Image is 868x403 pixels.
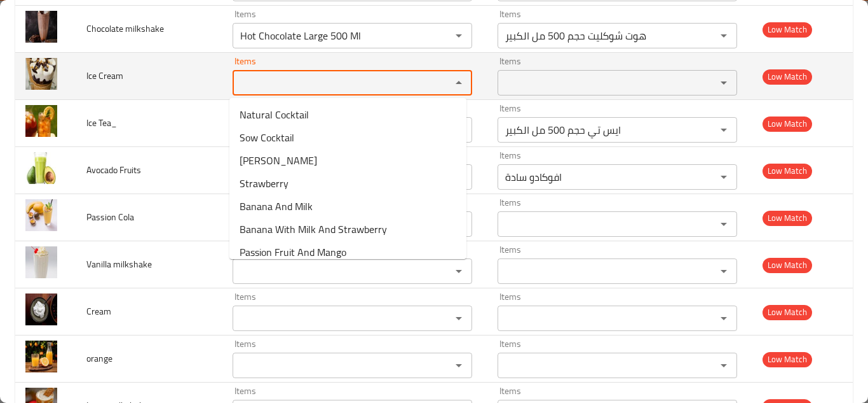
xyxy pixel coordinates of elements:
[25,246,57,278] img: Vanilla milkshake
[715,357,733,374] button: Open
[715,121,733,139] button: Open
[450,309,468,327] button: Open
[450,357,468,374] button: Open
[240,222,387,237] span: Banana With Milk And Strawberry
[450,262,468,280] button: Open
[763,352,812,367] span: Low Match
[86,115,117,131] span: Ice Tea_
[763,117,812,131] span: Low Match
[240,153,317,168] span: [PERSON_NAME]
[715,74,733,92] button: Open
[86,350,112,367] span: orange
[715,309,733,327] button: Open
[763,22,812,37] span: Low Match
[763,305,812,320] span: Low Match
[763,164,812,178] span: Low Match
[240,244,346,260] span: Passion Fruit And Mango
[763,258,812,272] span: Low Match
[715,168,733,186] button: Open
[240,176,288,191] span: Strawberry
[86,209,134,225] span: Passion Cola
[450,74,468,92] button: Close
[715,27,733,45] button: Open
[25,105,57,137] img: Ice Tea_
[450,27,468,45] button: Open
[715,262,733,280] button: Open
[25,11,57,43] img: Chocolate milkshake
[240,107,309,122] span: Natural Cocktail
[240,130,294,145] span: Sow Cocktail
[763,69,812,84] span: Low Match
[86,256,152,272] span: Vanilla milkshake
[25,293,57,325] img: Cream
[763,211,812,225] span: Low Match
[25,199,57,231] img: Passion Cola
[240,199,313,214] span: Banana And Milk
[86,303,111,320] span: Cream
[25,341,57,372] img: orange
[86,162,141,178] span: Avocado Fruits
[715,215,733,233] button: Open
[25,152,57,184] img: Avocado Fruits
[25,58,57,90] img: Ice Cream
[86,20,164,37] span: Chocolate milkshake
[86,67,123,84] span: Ice Cream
